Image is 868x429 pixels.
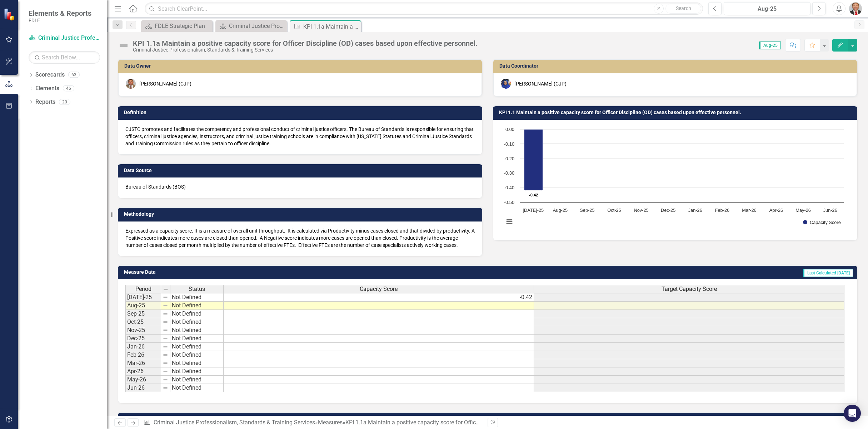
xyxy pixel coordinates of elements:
small: FDLE [29,18,91,23]
img: 8DAGhfEEPCf229AAAAAElFTkSuQmCC [163,385,168,391]
h3: Data Source [124,168,479,173]
text: Jan-26 [688,208,702,213]
img: Glen Hopkins [126,79,136,89]
h3: KPI 1.1 Maintain a positive capacity score for Officer Discipline (OD) cases based upon effective... [499,110,854,115]
td: Not Defined [170,376,224,384]
div: [PERSON_NAME] (CJP) [514,80,567,87]
img: 8DAGhfEEPCf229AAAAAElFTkSuQmCC [163,360,168,366]
h3: Measure Data [124,269,405,275]
div: Chart. Highcharts interactive chart. [500,126,850,233]
p: CJSTC promotes and facilitates the competency and professional conduct of criminal justice office... [125,126,475,147]
div: KPI 1.1a Maintain a positive capacity score for Officer Discipline (OD) cases based upon effectiv... [303,22,359,31]
text: Dec-25 [661,208,675,213]
td: [DATE]-25 [125,293,161,302]
div: Open Intercom Messenger [844,405,861,422]
td: -0.42 [224,293,534,302]
td: Not Defined [170,384,224,392]
text: May-26 [795,208,811,213]
img: 8DAGhfEEPCf229AAAAAElFTkSuQmCC [163,319,168,325]
text: Oct-25 [607,208,621,213]
td: Apr-26 [125,367,161,376]
td: Feb-26 [125,351,161,359]
h3: Definition [124,110,479,115]
td: Not Defined [170,310,224,318]
text: Mar-26 [742,208,757,213]
img: 8DAGhfEEPCf229AAAAAElFTkSuQmCC [163,377,168,382]
button: Search [665,4,701,14]
text: -0.30 [504,170,514,176]
h3: Methodology [124,211,479,217]
button: View chart menu, Chart [504,217,514,227]
h3: Data Owner [124,63,478,69]
img: ClearPoint Strategy [4,8,16,21]
text: Nov-25 [634,208,648,213]
td: Sep-25 [125,310,161,318]
span: Elements & Reports [29,9,91,18]
td: May-26 [125,376,161,384]
a: Criminal Justice Professionalism, Standards & Training Services [154,419,315,426]
td: Jan-26 [125,343,161,351]
td: Not Defined [170,343,224,351]
text: Apr-26 [769,208,783,213]
img: 8DAGhfEEPCf229AAAAAElFTkSuQmCC [163,344,168,350]
text: Aug-25 [553,208,568,213]
td: Mar-26 [125,359,161,367]
input: Search ClearPoint... [145,3,703,15]
td: Not Defined [170,367,224,376]
text: Jun-26 [823,208,837,213]
div: 20 [59,99,70,105]
div: KPI 1.1a Maintain a positive capacity score for Officer Discipline (OD) cases based upon effectiv... [133,39,478,47]
text: -0.42 [529,193,538,197]
img: 8DAGhfEEPCf229AAAAAElFTkSuQmCC [163,294,168,300]
td: Not Defined [170,359,224,367]
span: Aug-25 [759,42,781,49]
svg: Interactive chart [500,126,847,233]
td: Nov-25 [125,326,161,335]
p: Bureau of Standards (BOS) [125,183,475,190]
text: Feb-26 [715,208,730,213]
a: Criminal Justice Professionalism, Standards & Training Services [29,34,100,42]
td: Aug-25 [125,302,161,310]
text: -0.40 [504,185,514,190]
div: 46 [63,86,74,92]
text: [DATE]-25 [523,208,544,213]
div: Aug-25 [726,5,808,13]
a: Reports [35,98,55,106]
text: -0.50 [504,200,514,205]
td: Not Defined [170,302,224,310]
span: Search [676,5,691,11]
td: Jun-26 [125,384,161,392]
td: Dec-25 [125,335,161,343]
img: 8DAGhfEEPCf229AAAAAElFTkSuQmCC [163,327,168,333]
text: -0.10 [504,141,514,147]
path: Jul-25, -0.42. Capacity Score. [524,129,543,190]
img: 8DAGhfEEPCf229AAAAAElFTkSuQmCC [163,336,168,341]
a: Criminal Justice Professionalism, Standards & Training Services Landing Page [217,21,285,30]
text: Sep-25 [580,208,594,213]
span: Status [189,286,205,292]
span: Target Capacity Score [662,286,717,292]
td: Not Defined [170,351,224,359]
img: 8DAGhfEEPCf229AAAAAElFTkSuQmCC [163,287,169,292]
span: Last Calculated [DATE] [803,269,853,277]
p: Expressed as a capacity score. It is a measure of overall unit throughput. It is calculated via P... [125,227,475,249]
td: Not Defined [170,335,224,343]
td: Not Defined [170,326,224,335]
img: 8DAGhfEEPCf229AAAAAElFTkSuQmCC [163,352,168,358]
img: Brett Kirkland [849,2,862,15]
button: Show Capacity Score [803,220,841,225]
div: KPI 1.1a Maintain a positive capacity score for Officer Discipline (OD) cases based upon effectiv... [345,419,618,426]
a: Scorecards [35,71,65,79]
input: Search Below... [29,51,100,64]
a: FDLE Strategic Plan [143,21,211,30]
span: Capacity Score [360,286,398,292]
text: 0.00 [505,127,514,132]
span: Period [135,286,151,292]
div: [PERSON_NAME] (CJP) [139,80,191,87]
img: 8DAGhfEEPCf229AAAAAElFTkSuQmCC [163,311,168,317]
td: Oct-25 [125,318,161,326]
img: 8DAGhfEEPCf229AAAAAElFTkSuQmCC [163,303,168,308]
text: Capacity Score [810,220,841,225]
img: 8DAGhfEEPCf229AAAAAElFTkSuQmCC [163,369,168,374]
